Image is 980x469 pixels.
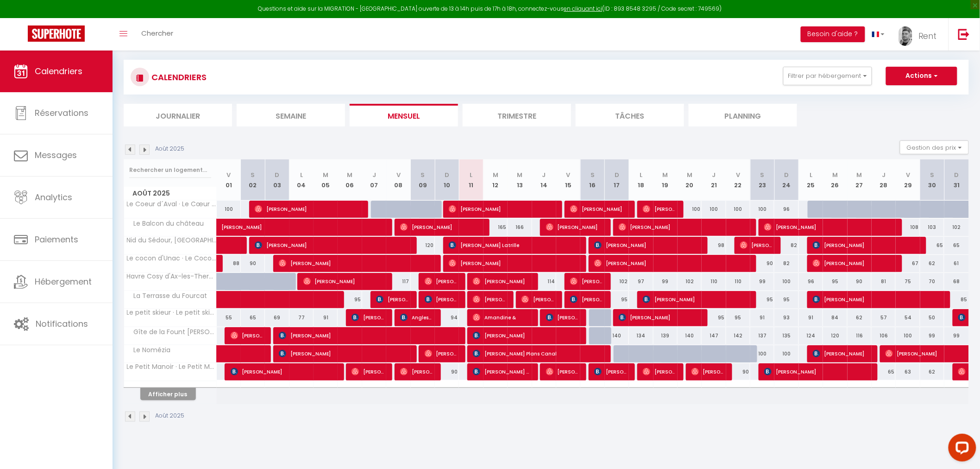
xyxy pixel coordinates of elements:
[898,26,912,46] img: ...
[594,254,747,272] span: [PERSON_NAME]
[801,26,865,42] button: Besoin d'aide ?
[872,327,896,344] div: 106
[702,309,726,326] div: 95
[570,273,602,290] span: [PERSON_NAME]
[750,345,774,362] div: 100
[750,273,774,290] div: 99
[799,273,823,290] div: 96
[241,159,265,201] th: 02
[231,327,263,344] span: [PERSON_NAME]
[740,236,772,254] span: [PERSON_NAME]
[702,201,726,218] div: 100
[799,327,823,344] div: 124
[425,291,457,308] span: [PERSON_NAME] [DEMOGRAPHIC_DATA]
[823,327,847,344] div: 120
[774,255,798,272] div: 82
[774,201,798,218] div: 96
[750,201,774,218] div: 100
[944,159,969,201] th: 31
[712,171,716,179] abbr: J
[810,171,812,179] abbr: L
[848,309,872,326] div: 62
[556,159,580,201] th: 15
[126,219,207,229] span: Le Balcon du château
[750,327,774,344] div: 137
[314,309,338,326] div: 91
[140,388,196,400] button: Afficher plus
[570,291,602,308] span: [PERSON_NAME]
[629,327,653,344] div: 134
[920,219,944,236] div: 103
[653,159,678,201] th: 19
[653,327,678,344] div: 139
[702,237,726,254] div: 98
[35,191,72,203] span: Analytics
[449,236,577,254] span: [PERSON_NAME] Latrille
[832,171,838,179] abbr: M
[958,28,970,40] img: logout
[774,327,798,344] div: 135
[508,159,532,201] th: 13
[217,159,241,201] th: 01
[445,171,449,179] abbr: D
[372,171,376,179] abbr: J
[546,309,578,326] span: [PERSON_NAME]
[314,159,338,201] th: 05
[435,159,459,201] th: 10
[149,67,207,88] h3: CALENDRIERS
[241,309,265,326] div: 65
[473,327,577,344] span: [PERSON_NAME]
[640,171,642,179] abbr: L
[473,309,529,326] span: Amandine &
[411,237,435,254] div: 120
[279,254,431,272] span: [PERSON_NAME]
[823,309,847,326] div: 84
[470,171,473,179] abbr: L
[886,345,971,362] span: [PERSON_NAME]
[400,218,480,236] span: [PERSON_NAME]
[566,171,571,179] abbr: V
[35,107,88,119] span: Réservations
[750,255,774,272] div: 90
[896,255,920,272] div: 67
[750,291,774,308] div: 95
[619,309,699,326] span: [PERSON_NAME]
[726,327,750,344] div: 142
[386,273,410,290] div: 117
[896,273,920,290] div: 75
[241,255,265,272] div: 90
[279,327,455,344] span: [PERSON_NAME]
[493,171,498,179] abbr: M
[564,5,603,13] a: en cliquant ici
[774,273,798,290] div: 100
[303,273,383,290] span: [PERSON_NAME]
[449,254,577,272] span: [PERSON_NAME]
[255,200,359,218] span: [PERSON_NAME]
[726,273,750,290] div: 110
[126,237,218,244] span: Nid du Sédour, [GEOGRAPHIC_DATA] en Montagne !
[576,104,684,127] li: Tâches
[126,309,218,316] span: Le petit skieur · Le petit skieur
[521,291,553,308] span: [PERSON_NAME]
[629,273,653,290] div: 97
[532,159,556,201] th: 14
[352,363,383,380] span: [PERSON_NAME]
[941,430,980,469] iframe: LiveChat chat widget
[473,291,505,308] span: [PERSON_NAME]
[799,159,823,201] th: 25
[508,219,532,236] div: 166
[896,309,920,326] div: 54
[141,28,173,38] span: Chercher
[678,201,702,218] div: 100
[35,149,77,161] span: Messages
[484,159,508,201] th: 12
[463,104,571,127] li: Trimestre
[799,309,823,326] div: 91
[605,159,629,201] th: 17
[678,159,702,201] th: 20
[774,159,798,201] th: 24
[930,171,935,179] abbr: S
[918,30,937,42] span: Rent
[217,309,241,326] div: 55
